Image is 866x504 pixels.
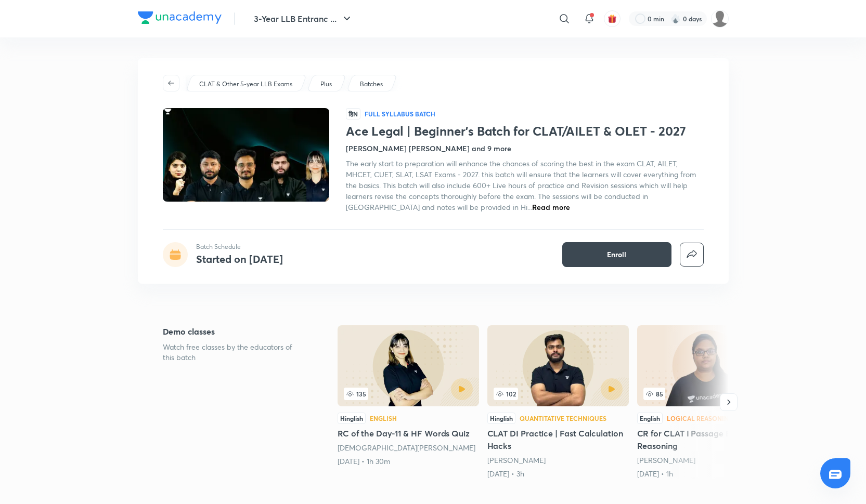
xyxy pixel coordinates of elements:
[487,455,546,465] a: [PERSON_NAME]
[163,325,304,338] h5: Demo classes
[344,388,368,400] span: 135
[338,443,475,453] a: [DEMOGRAPHIC_DATA][PERSON_NAME]
[365,110,435,118] p: Full Syllabus Batch
[608,14,617,23] img: avatar
[197,79,294,89] a: CLAT & Other 5-year LLB Exams
[248,8,359,29] button: 3-Year LLB Entranc ...
[487,325,629,479] a: CLAT DI Practice | Fast Calculation Hacks
[338,456,479,467] div: 3rd Aug • 1h 30m
[494,388,518,400] span: 102
[520,415,606,421] div: Quantitative Techniques
[637,413,663,424] div: English
[338,413,366,424] div: Hinglish
[358,79,384,89] a: Batches
[637,455,695,465] a: [PERSON_NAME]
[637,325,779,479] a: 85EnglishLogical ReasoningCR for CLAT I Passage Based Reasoning[PERSON_NAME][DATE] • 1h
[562,242,671,267] button: Enroll
[346,143,511,154] h4: [PERSON_NAME] [PERSON_NAME] and 9 more
[138,11,222,26] a: Company Logo
[487,469,629,479] div: 23rd Aug • 3h
[637,325,779,479] a: CR for CLAT I Passage Based Reasoning
[318,79,333,89] a: Plus
[487,413,515,424] div: Hinglish
[338,325,479,467] a: RC of the Day-11 & HF Words Quiz
[320,79,332,89] p: Plus
[161,107,330,203] img: Thumbnail
[670,14,681,24] img: streak
[338,325,479,467] a: 135HinglishEnglishRC of the Day-11 & HF Words Quiz[DEMOGRAPHIC_DATA][PERSON_NAME][DATE] • 1h 30m
[346,108,360,120] span: हिN
[346,158,696,212] span: The early start to preparation will enhance the chances of scoring the best in the exam CLAT, AIL...
[487,455,629,466] div: Aman Chaturvedi
[607,249,626,260] span: Enroll
[138,11,222,24] img: Company Logo
[196,252,283,266] h4: Started on [DATE]
[338,443,479,453] div: Vaishnavi Pandey
[487,427,629,452] h5: CLAT DI Practice | Fast Calculation Hacks
[637,455,779,466] div: Kriti Singh
[604,10,621,27] button: avatar
[637,469,779,479] div: 30th Jul • 1h
[360,79,383,89] p: Batches
[199,79,292,89] p: CLAT & Other 5-year LLB Exams
[370,415,397,421] div: English
[163,342,304,363] p: Watch free classes by the educators of this batch
[346,124,704,139] h1: Ace Legal | Beginner's Batch for CLAT/AILET & OLET - 2027
[637,427,779,452] h5: CR for CLAT I Passage Based Reasoning
[711,10,729,28] img: Samridhya Pal
[196,242,283,251] p: Batch Schedule
[643,388,665,400] span: 85
[487,325,629,479] a: 102HinglishQuantitative TechniquesCLAT DI Practice | Fast Calculation Hacks[PERSON_NAME][DATE] • 3h
[532,202,570,212] span: Read more
[338,427,479,440] h5: RC of the Day-11 & HF Words Quiz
